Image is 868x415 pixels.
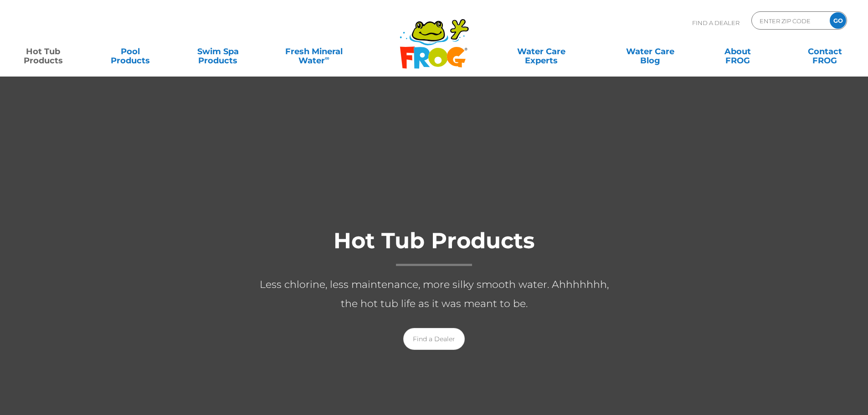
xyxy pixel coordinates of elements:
[271,42,356,61] a: Fresh MineralWater∞
[97,42,164,61] a: PoolProducts
[616,42,684,61] a: Water CareBlog
[325,54,329,61] sup: ∞
[252,229,616,266] h1: Hot Tub Products
[9,42,77,61] a: Hot TubProducts
[830,12,846,29] input: GO
[692,11,740,34] p: Find A Dealer
[704,42,771,61] a: AboutFROG
[486,42,596,61] a: Water CareExperts
[184,42,252,61] a: Swim SpaProducts
[759,14,820,27] input: Zip Code Form
[252,275,616,313] p: Less chlorine, less maintenance, more silky smooth water. Ahhhhhhh, the hot tub life as it was me...
[403,328,465,350] a: Find a Dealer
[791,42,859,61] a: ContactFROG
